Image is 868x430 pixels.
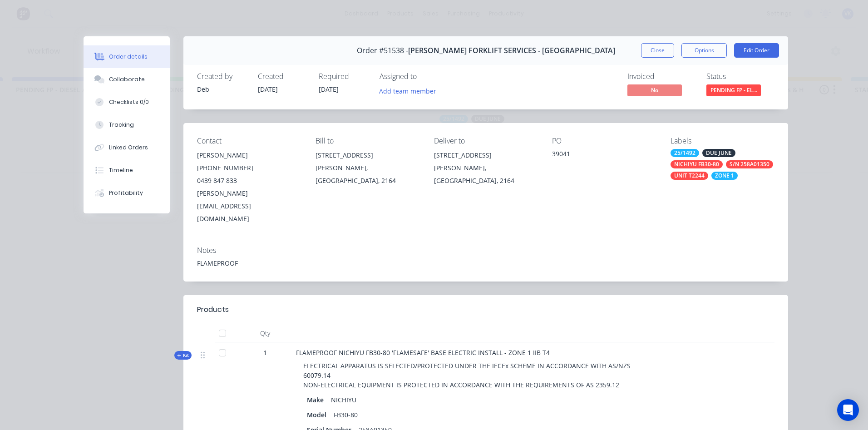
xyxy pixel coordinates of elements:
[627,84,682,96] span: No
[197,174,301,187] div: 0439 847 833
[671,137,774,145] div: Labels
[84,114,170,136] button: Tracking
[197,304,229,315] div: Products
[671,149,699,157] div: 25/1492
[434,174,538,187] div: [GEOGRAPHIC_DATA], 2164
[307,393,327,406] div: Make
[316,149,419,187] div: [STREET_ADDRESS][PERSON_NAME],[GEOGRAPHIC_DATA], 2164
[552,137,656,145] div: PO
[837,399,859,421] div: Open Intercom Messenger
[434,149,538,174] div: [STREET_ADDRESS][PERSON_NAME],
[197,246,774,255] div: Notes
[238,324,292,342] div: Qty
[84,91,170,114] button: Checklists 0/0
[197,137,301,145] div: Contact
[307,408,330,421] div: Model
[303,361,632,389] span: ELECTRICAL APPARATUS IS SELECTED/PROTECTED UNDER THE IECEx SCHEME IN ACCORDANCE WITH AS/NZS 60079...
[316,149,419,174] div: [STREET_ADDRESS][PERSON_NAME],
[197,149,301,162] div: [PERSON_NAME]
[734,43,779,58] button: Edit Order
[357,46,408,55] span: Order #51538 -
[197,162,301,174] div: [PHONE_NUMBER]
[258,72,308,81] div: Created
[258,85,278,94] span: [DATE]
[319,85,339,94] span: [DATE]
[706,72,774,81] div: Status
[109,98,149,106] div: Checklists 0/0
[681,43,727,58] button: Options
[641,43,674,58] button: Close
[109,189,143,197] div: Profitability
[84,136,170,159] button: Linked Orders
[319,72,369,81] div: Required
[296,348,550,357] span: FLAMEPROOF NICHIYU FB30-80 'FLAMESAFE' BASE ELECTRIC INSTALL - ZONE 1 IIB T4
[671,172,708,180] div: UNIT T2244
[197,149,301,225] div: [PERSON_NAME][PHONE_NUMBER]0439 847 833[PERSON_NAME][EMAIL_ADDRESS][DOMAIN_NAME]
[375,84,441,97] button: Add team member
[109,53,148,61] div: Order details
[316,137,419,145] div: Bill to
[84,182,170,204] button: Profitability
[84,45,170,68] button: Order details
[327,393,360,406] div: NICHIYU
[434,149,538,187] div: [STREET_ADDRESS][PERSON_NAME],[GEOGRAPHIC_DATA], 2164
[263,348,267,357] span: 1
[109,143,148,152] div: Linked Orders
[552,149,656,162] div: 39041
[706,84,761,98] button: PENDING FP - EL...
[627,72,695,81] div: Invoiced
[726,160,773,168] div: S/N 258A01350
[380,72,470,81] div: Assigned to
[109,166,133,174] div: Timeline
[177,352,189,359] span: Kit
[84,159,170,182] button: Timeline
[380,84,441,97] button: Add team member
[197,72,247,81] div: Created by
[702,149,735,157] div: DUE JUNE
[408,46,615,55] span: [PERSON_NAME] FORKLIFT SERVICES - [GEOGRAPHIC_DATA]
[174,351,192,360] div: Kit
[197,258,774,268] div: FLAMEPROOF
[109,121,134,129] div: Tracking
[109,75,145,84] div: Collaborate
[197,84,247,94] div: Deb
[671,160,723,168] div: NICHIYU FB30-80
[330,408,361,421] div: FB30-80
[434,137,538,145] div: Deliver to
[316,174,419,187] div: [GEOGRAPHIC_DATA], 2164
[84,68,170,91] button: Collaborate
[197,187,301,225] div: [PERSON_NAME][EMAIL_ADDRESS][DOMAIN_NAME]
[706,84,761,96] span: PENDING FP - EL...
[711,172,738,180] div: ZONE 1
